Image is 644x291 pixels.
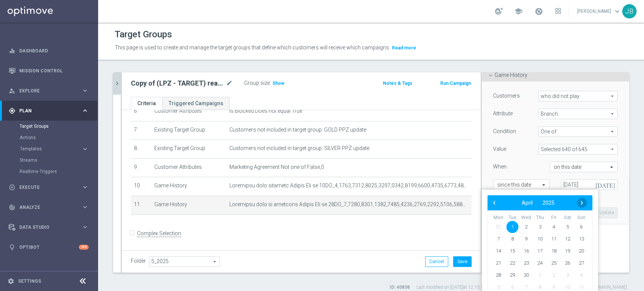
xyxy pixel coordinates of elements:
[493,179,550,190] ng-select: since this date
[550,162,618,172] ng-select: on this date
[151,196,226,214] td: Game History
[576,6,622,17] a: [PERSON_NAME]keyboard_arrow_down
[522,200,533,206] span: April
[151,177,226,196] td: Game History
[493,128,516,135] label: Condition
[561,269,573,281] span: 3
[81,224,89,231] i: keyboard_arrow_right
[440,79,472,87] button: Run Campaign
[20,168,78,175] a: Realtime Triggers
[19,237,79,257] a: Optibot
[575,233,587,245] span: 13
[533,214,547,221] th: weekday
[417,284,627,291] label: Last modified on [DATE] at 12:15 PM UTC+02:00 by [PERSON_NAME][EMAIL_ADDRESS][DOMAIN_NAME]
[489,198,587,208] bs-datepicker-navigation-view: ​ ​ ​
[20,155,97,166] div: Streams
[506,245,518,257] span: 15
[8,204,89,210] button: track_changes Analyze keyboard_arrow_right
[131,158,151,177] td: 9
[20,147,81,151] div: Templates
[19,225,81,230] span: Data Studio
[390,284,410,291] label: ID: 40838
[8,108,89,114] button: gps_fixed Plan keyboard_arrow_right
[131,79,224,88] h2: Copy of (LPZ - TARGET) reaktywacja_final_LM_31052025
[492,257,504,269] span: 21
[8,68,89,74] button: Mission Control
[8,184,89,190] button: play_circle_outline Execute keyboard_arrow_right
[19,205,81,210] span: Analyze
[595,207,618,218] button: Update
[534,221,546,233] span: 3
[506,221,518,233] span: 1
[534,257,546,269] span: 24
[548,257,560,269] span: 25
[151,102,226,121] td: Customer Attributes
[506,214,520,221] th: weekday
[9,47,15,54] i: equalizer
[19,109,81,113] span: Plan
[595,179,618,188] i: [DATE]
[492,245,504,257] span: 14
[493,163,507,170] label: When
[543,200,555,206] span: 2025
[137,230,181,237] label: Complex Selection
[20,157,78,163] a: Streams
[131,121,151,140] td: 7
[493,110,513,117] label: Attribute
[539,144,617,154] span: 99XX_1 1004 1006 1010 1011 and 635 more
[574,214,588,221] th: weekday
[20,132,97,143] div: Actions
[548,245,560,257] span: 18
[548,233,560,245] span: 11
[492,221,504,233] span: 31
[9,87,81,94] div: Explore
[548,221,560,233] span: 4
[9,107,81,114] div: Plan
[20,146,89,152] button: Templates keyboard_arrow_right
[519,214,533,221] th: weekday
[19,61,89,81] a: Mission Control
[20,121,97,132] div: Target Groups
[391,44,417,52] button: Read more
[520,257,532,269] span: 23
[538,198,559,208] button: 2025
[493,145,506,152] label: Value
[20,143,97,155] div: Templates
[9,204,81,211] div: Analyze
[19,89,81,93] span: Explore
[577,198,587,208] button: ›
[113,72,121,95] button: chevron_right
[517,198,538,208] button: April
[506,269,518,281] span: 29
[115,29,172,40] h1: Target Groups
[520,269,532,281] span: 30
[489,198,499,208] span: ‹
[9,41,89,61] div: Dashboard
[9,107,15,114] i: gps_fixed
[8,224,89,230] button: Data Studio keyboard_arrow_right
[270,80,271,86] label: :
[8,48,89,54] button: equalizer Dashboard
[229,164,324,170] span: Marketing Agreement Not one of False,0
[114,80,121,87] i: chevron_right
[613,7,621,15] span: keyboard_arrow_down
[9,244,15,251] i: lightbulb
[229,182,469,189] span: Loremipsu dolo sitametc Adipis Eli se 10DO_4,1763,7312,8025,3297,0342,8199,6600,4735,6773,4899,91...
[9,184,81,191] div: Execute
[561,257,573,269] span: 26
[493,92,520,99] label: Customers
[18,279,41,283] a: Settings
[534,233,546,245] span: 10
[20,123,78,129] a: Target Groups
[425,256,448,267] button: Cancel
[8,244,89,250] button: lightbulb Optibot +10
[575,269,587,281] span: 4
